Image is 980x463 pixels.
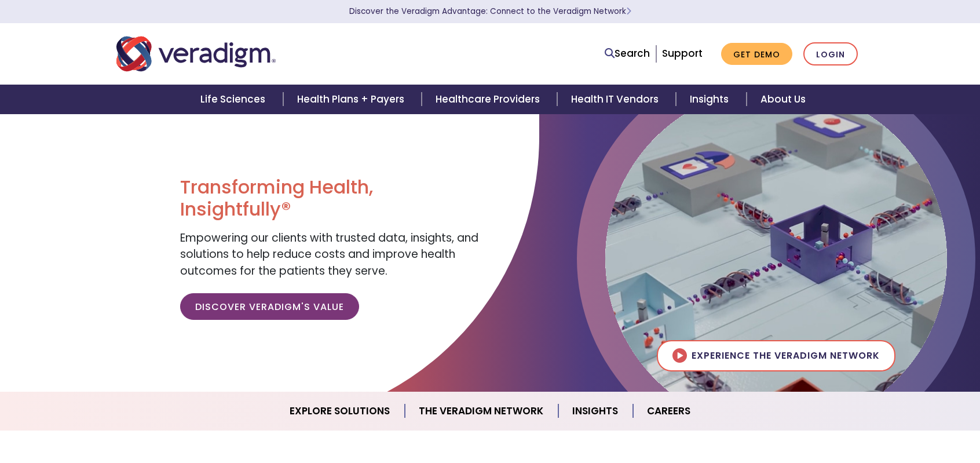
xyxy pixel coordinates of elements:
[276,396,405,426] a: Explore Solutions
[349,6,631,17] a: Discover the Veradigm Advantage: Connect to the Veradigm NetworkLearn More
[422,85,557,114] a: Healthcare Providers
[180,230,478,279] span: Empowering our clients with trusted data, insights, and solutions to help reduce costs and improv...
[626,6,631,17] span: Learn More
[557,85,676,114] a: Health IT Vendors
[283,85,422,114] a: Health Plans + Payers
[803,42,858,66] a: Login
[187,85,283,114] a: Life Sciences
[747,85,820,114] a: About Us
[676,85,746,114] a: Insights
[633,396,704,426] a: Careers
[405,396,558,426] a: The Veradigm Network
[116,35,276,73] img: Veradigm logo
[180,293,359,320] a: Discover Veradigm's Value
[180,176,481,221] h1: Transforming Health, Insightfully®
[721,43,792,65] a: Get Demo
[662,46,703,60] a: Support
[605,46,650,61] a: Search
[558,396,633,426] a: Insights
